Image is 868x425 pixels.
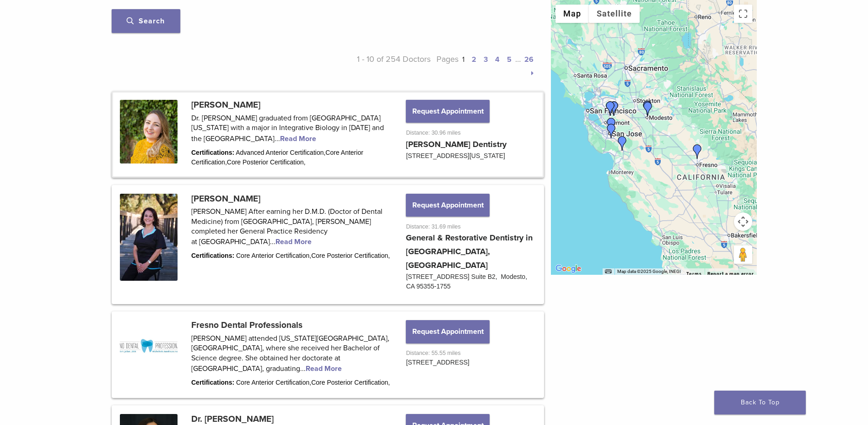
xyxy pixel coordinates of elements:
[589,5,640,23] button: Show satellite imagery
[406,100,489,123] button: Request Appointment
[462,55,464,64] a: 1
[686,271,702,277] a: Terms
[607,101,621,116] div: Dr. Joshua Solomon
[484,55,488,64] a: 3
[507,55,512,64] a: 5
[714,391,806,414] a: Back To Top
[555,5,589,23] button: Show street map
[553,263,583,275] img: Google
[734,212,752,231] button: Map camera controls
[617,269,681,274] span: Map data ©2025 Google, INEGI
[640,101,655,115] div: Dr. Sharokina Eshaghi
[734,245,752,264] button: Drag Pegman onto the map to open Street View
[112,9,180,33] button: Search
[431,52,537,80] p: Pages
[615,136,630,151] div: Dr. Amy Tran
[324,52,431,80] p: 1 - 10 of 254 Doctors
[604,118,619,132] div: Dr.Nancy Shiba
[127,16,165,26] span: Search
[734,5,752,23] button: Toggle fullscreen view
[603,101,618,116] div: Dr. Maggie Chao
[406,194,489,217] button: Request Appointment
[641,102,655,116] div: Dr. Alexandra Hebert
[605,268,611,275] button: Keyboard shortcuts
[515,54,521,64] span: …
[472,55,476,64] a: 2
[495,55,500,64] a: 4
[690,144,705,159] div: Fresno Dental Professionals
[524,55,534,64] a: 26
[604,124,619,138] div: Dr. Dennis Baik
[553,263,583,275] a: Open this area in Google Maps (opens a new window)
[406,320,489,343] button: Request Appointment
[707,271,754,276] a: Report a map error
